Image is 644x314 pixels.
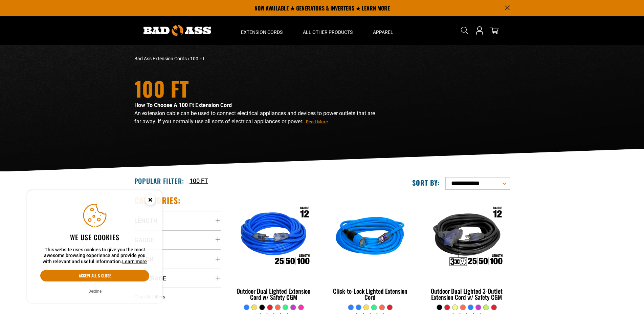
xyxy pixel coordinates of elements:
span: 100 FT [190,56,205,61]
h2: We use cookies [40,233,149,242]
span: Read More [306,119,328,124]
img: Outdoor Dual Lighted 3-Outlet Extension Cord w/ Safety CGM [424,198,509,276]
button: Accept all & close [40,270,149,281]
label: Sort by: [412,178,440,187]
summary: Search [459,25,470,36]
summary: Amperage [134,269,221,288]
span: All Other Products [303,29,353,35]
summary: All Other Products [293,16,363,45]
p: An extension cable can be used to connect electrical appliances and devices to power outlets that... [134,109,381,126]
summary: Apparel [363,16,403,45]
button: Decline [86,288,104,295]
span: Apparel [373,29,393,35]
summary: Gauge [134,230,221,249]
summary: Color [134,249,221,268]
strong: How To Choose A 100 Ft Extension Cord [134,102,232,108]
summary: Length [134,211,221,230]
nav: breadcrumbs [134,55,381,62]
a: Outdoor Dual Lighted 3-Outlet Extension Cord w/ Safety CGM Outdoor Dual Lighted 3-Outlet Extensio... [423,195,510,304]
span: › [188,56,189,61]
div: Outdoor Dual Lighted 3-Outlet Extension Cord w/ Safety CGM [423,288,510,300]
aside: Cookie Consent [27,190,162,303]
img: Outdoor Dual Lighted Extension Cord w/ Safety CGM [231,198,316,276]
summary: Extension Cords [231,16,293,45]
a: blue Click-to-Lock Lighted Extension Cord [327,195,413,304]
img: blue [328,198,413,276]
a: Bad Ass Extension Cords [134,56,187,61]
h1: 100 FT [134,78,381,99]
img: Bad Ass Extension Cords [143,25,211,36]
h2: Popular Filter: [134,176,184,185]
div: Click-to-Lock Lighted Extension Cord [327,288,413,300]
a: Outdoor Dual Lighted Extension Cord w/ Safety CGM Outdoor Dual Lighted Extension Cord w/ Safety CGM [231,195,317,304]
p: This website uses cookies to give you the most awesome browsing experience and provide you with r... [40,247,149,265]
a: Learn more [122,259,147,264]
a: 100 FT [190,176,208,185]
div: Outdoor Dual Lighted Extension Cord w/ Safety CGM [231,288,317,300]
span: Extension Cords [241,29,283,35]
